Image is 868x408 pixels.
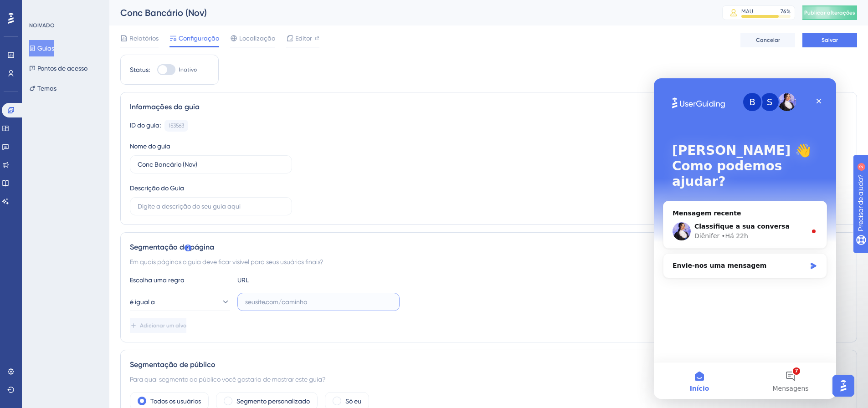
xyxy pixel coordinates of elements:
button: é igual a [130,293,230,311]
font: NOIVADO [29,22,55,29]
font: Escolha uma regra [130,276,185,284]
button: Cancelar [740,33,795,47]
font: Temas [37,85,56,92]
font: 2 [85,5,87,10]
font: % [786,8,791,15]
font: Pontos de acesso [37,65,87,72]
font: Cancelar [756,37,780,43]
font: ID do guia: [130,122,161,129]
font: Salvar [822,37,838,43]
font: Adicionar um alvo [140,322,186,329]
font: Precisar de ajuda? [21,4,78,11]
iframe: Chat ao vivo do Intercom [654,78,836,399]
font: Informações do guia [130,102,200,111]
font: Para qual segmento do público você gostaria de mostrar este guia? [130,376,325,383]
font: Conc Bancário (Nov) [120,7,207,18]
input: Digite a descrição do seu guia aqui [138,201,284,211]
font: Inativo [179,66,197,73]
button: Publicar alterações [802,5,857,20]
button: Pontos de acesso [29,60,87,76]
font: Localização [239,35,275,42]
font: Todos os usuários [150,398,201,405]
font: Nome do guia [130,143,170,150]
font: Configuração [179,35,219,42]
button: Salvar [802,33,857,47]
button: Guias [29,40,54,56]
input: Digite o nome do seu guia aqui [138,159,284,169]
font: MAU [741,8,753,15]
font: Segmentação de público [130,360,216,369]
font: Só eu [345,398,361,405]
font: Segmentação de página [130,243,214,251]
font: Descrição do Guia [130,184,184,192]
font: Guias [37,45,54,52]
iframe: Iniciador do Assistente de IA do UserGuiding [830,372,857,399]
font: Relatórios [129,35,159,42]
font: 153563 [169,122,184,129]
font: é igual a [130,298,155,306]
button: Adicionar um alvo [130,318,186,333]
font: URL [237,276,249,284]
input: seusite.com/caminho [245,297,392,307]
button: Temas [29,80,56,97]
font: Em quais páginas o guia deve ficar visível para seus usuários finais? [130,258,323,265]
font: Segmento personalizado [236,398,310,405]
font: Status: [130,66,150,73]
font: 76 [781,8,786,15]
font: Publicar alterações [804,10,855,16]
font: Editor [295,35,312,42]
